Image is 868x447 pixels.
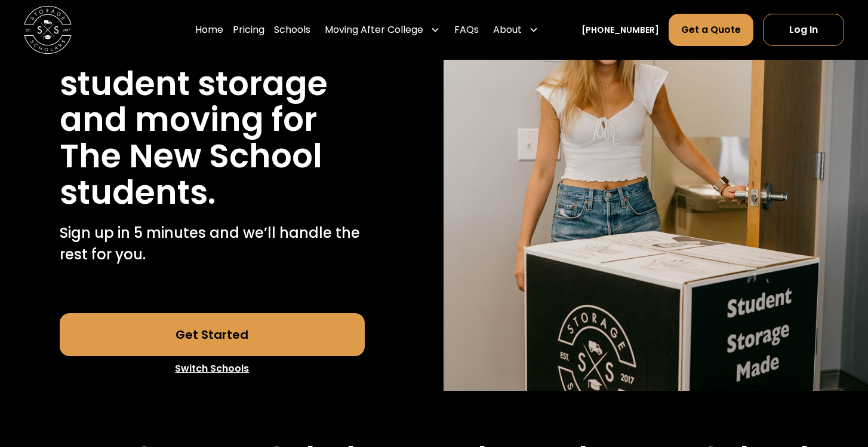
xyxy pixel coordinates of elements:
[320,13,445,47] div: Moving After College
[60,29,365,138] h1: Stress free student storage and moving for
[763,14,844,46] a: Log In
[60,222,365,265] p: Sign up in 5 minutes and we’ll handle the rest for you.
[60,313,365,356] a: Get Started
[669,14,753,46] a: Get a Quote
[454,13,479,47] a: FAQs
[325,23,423,37] div: Moving After College
[60,138,322,174] h1: The New School
[195,13,223,47] a: Home
[60,356,365,381] a: Switch Schools
[488,13,543,47] div: About
[581,24,659,36] a: [PHONE_NUMBER]
[24,6,72,54] img: Storage Scholars main logo
[493,23,522,37] div: About
[274,13,310,47] a: Schools
[233,13,264,47] a: Pricing
[60,174,216,211] h1: students.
